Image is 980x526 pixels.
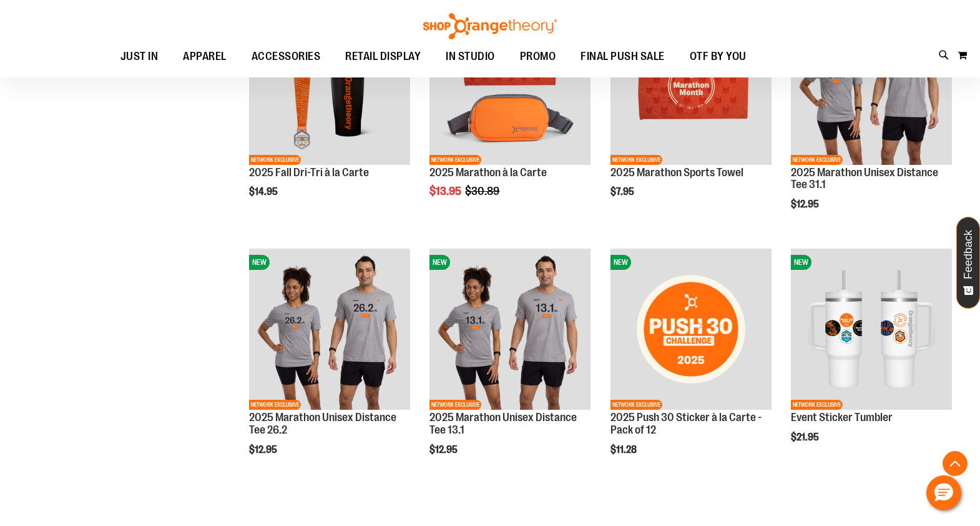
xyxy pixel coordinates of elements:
a: PROMO [507,42,569,71]
a: 2025 Marathon Sports TowelNEWNETWORK EXCLUSIVE [610,4,772,167]
a: 2025 Marathon à la CarteNETWORK EXCLUSIVE [429,4,590,167]
span: $12.95 [429,444,459,455]
span: NETWORK EXCLUSIVE [610,400,662,410]
div: product [785,242,958,475]
a: 2025 Fall Dri-Tri à la CarteNEWNETWORK EXCLUSIVE [249,4,410,167]
img: 2025 Marathon Unisex Distance Tee 13.1 [429,249,590,410]
span: NETWORK EXCLUSIVE [429,400,481,410]
button: Feedback - Show survey [956,217,980,309]
a: 2025 Marathon à la Carte [429,166,547,179]
img: 2025 Marathon à la Carte [429,4,590,165]
span: APPAREL [183,42,227,71]
button: Hello, have a question? Let’s chat. [926,475,961,510]
span: JUST IN [120,42,159,71]
span: NEW [249,255,270,270]
a: APPAREL [170,42,239,71]
img: 2025 Marathon Unisex Distance Tee 26.2 [249,249,410,410]
div: product [604,242,778,487]
span: $13.95 [429,185,463,197]
span: RETAIL DISPLAY [345,42,421,71]
span: IN STUDIO [446,42,495,71]
span: NETWORK EXCLUSIVE [610,155,662,165]
a: ACCESSORIES [239,42,333,71]
span: NETWORK EXCLUSIVE [791,155,843,165]
img: 2025 Marathon Unisex Distance Tee 31.1 [791,4,952,165]
span: $11.28 [610,444,639,455]
span: $14.95 [249,186,280,197]
img: Shop Orangetheory [421,13,559,39]
span: $30.89 [465,185,501,197]
a: OTF 40 oz. Sticker TumblerNEWNETWORK EXCLUSIVE [791,249,952,412]
a: 2025 Push 30 Sticker à la Carte - Pack of 12 [610,411,762,436]
span: NEW [791,255,811,270]
a: 2025 Marathon Unisex Distance Tee 31.1 [791,166,938,191]
img: 2025 Marathon Sports Towel [610,4,772,165]
span: NEW [429,255,450,270]
div: product [243,242,416,487]
a: FINAL PUSH SALE [568,42,677,71]
a: IN STUDIO [433,42,507,71]
a: OTF BY YOU [677,42,759,71]
a: 2025 Push 30 Sticker à la Carte - Pack of 12NEWNETWORK EXCLUSIVE [610,249,772,412]
a: 2025 Fall Dri-Tri à la Carte [249,166,369,179]
button: Back To Top [943,451,968,476]
a: 2025 Marathon Unisex Distance Tee 26.2NEWNETWORK EXCLUSIVE [249,249,410,412]
a: 2025 Marathon Sports Towel [610,166,743,179]
div: product [423,242,597,487]
span: NETWORK EXCLUSIVE [429,155,481,165]
img: 2025 Fall Dri-Tri à la Carte [249,4,410,165]
a: JUST IN [108,42,171,71]
a: 2025 Marathon Unisex Distance Tee 13.1NEWNETWORK EXCLUSIVE [429,249,590,412]
a: Event Sticker Tumbler [791,411,893,424]
a: 2025 Marathon Unisex Distance Tee 26.2 [249,411,396,436]
a: RETAIL DISPLAY [333,42,433,71]
img: 2025 Push 30 Sticker à la Carte - Pack of 12 [610,249,772,410]
span: ACCESSORIES [252,42,321,71]
span: FINAL PUSH SALE [581,42,665,71]
span: $7.95 [610,186,636,197]
span: $12.95 [791,199,821,210]
span: PROMO [520,42,556,71]
span: NEW [610,255,631,270]
a: 2025 Marathon Unisex Distance Tee 13.1 [429,411,577,436]
span: NETWORK EXCLUSIVE [249,400,301,410]
span: $12.95 [249,444,279,455]
span: NETWORK EXCLUSIVE [791,400,843,410]
a: 2025 Marathon Unisex Distance Tee 31.1NEWNETWORK EXCLUSIVE [791,4,952,167]
img: OTF 40 oz. Sticker Tumbler [791,249,952,410]
span: NETWORK EXCLUSIVE [249,155,301,165]
span: $21.95 [791,432,821,443]
span: OTF BY YOU [690,42,747,71]
span: Feedback [963,230,974,279]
